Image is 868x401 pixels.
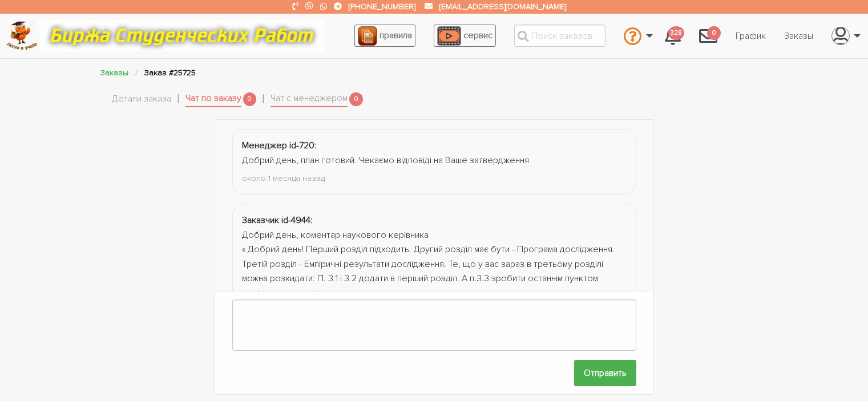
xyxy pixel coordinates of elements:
[726,25,775,47] a: График
[668,26,684,40] span: 328
[656,21,690,51] a: 328
[463,30,492,41] span: сервис
[574,360,636,386] input: Отправить
[514,25,605,47] input: Поиск заказов
[100,68,128,78] a: Заказы
[349,2,415,11] a: [PHONE_NUMBER]
[242,153,627,168] div: Добрий день, план готовий. Чекаємо відповіді на Ваше затвердження
[707,26,721,40] span: 0
[349,92,363,107] span: 0
[354,25,415,47] a: правила
[242,228,627,301] div: Добрий день, коментар наукового керівника « Добрий день! Перший розділ підходить. Другий розділ м...
[242,140,317,151] strong: Менеджер id-720:
[185,91,241,107] a: Чат по заказу
[434,25,496,47] a: сервис
[39,20,325,51] img: motto-12e01f5a76059d5f6a28199ef077b1f78e012cfde436ab5cf1d4517935686d32.gif
[242,214,313,226] strong: Заказчик id-4944:
[690,21,726,51] a: 0
[112,92,171,107] a: Детали заказа
[242,172,627,185] div: около 1 месяца назад
[144,66,196,79] li: Заказ #25725
[6,21,38,50] img: logo-c4363faeb99b52c628a42810ed6dfb4293a56d4e4775eb116515dfe7f33672af.png
[437,26,461,46] img: play_icon-49f7f135c9dc9a03216cfdbccbe1e3994649169d890fb554cedf0eac35a01ba8.png
[271,91,348,107] a: Чат с менеджером
[358,26,377,46] img: agreement_icon-feca34a61ba7f3d1581b08bc946b2ec1ccb426f67415f344566775c155b7f62c.png
[439,2,566,11] a: [EMAIL_ADDRESS][DOMAIN_NAME]
[243,92,257,107] span: 0
[775,25,822,47] a: Заказы
[380,30,412,41] span: правила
